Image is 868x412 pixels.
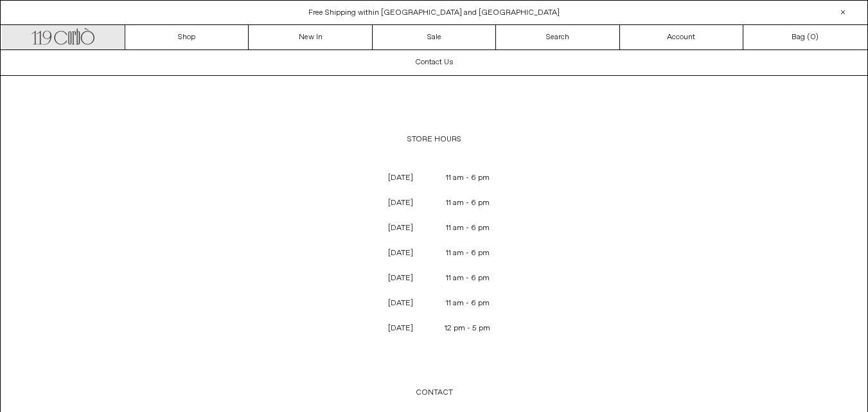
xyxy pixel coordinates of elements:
[434,266,501,291] p: 11 am - 6 pm
[367,291,434,316] p: [DATE]
[415,51,454,73] h1: Contact Us
[367,266,434,291] p: [DATE]
[620,25,743,49] a: Account
[367,191,434,215] p: [DATE]
[373,25,496,49] a: Sale
[810,31,819,43] span: )
[367,166,434,190] p: [DATE]
[434,241,501,265] p: 11 am - 6 pm
[434,191,501,215] p: 11 am - 6 pm
[222,127,647,152] p: STORE HOURS
[434,316,501,341] p: 12 pm - 5 pm
[125,25,249,49] a: Shop
[743,25,867,49] a: Bag ()
[496,25,619,49] a: Search
[308,8,560,18] a: Free Shipping within [GEOGRAPHIC_DATA] and [GEOGRAPHIC_DATA]
[222,381,647,405] p: CONTACT
[810,32,815,42] span: 0
[367,316,434,341] p: [DATE]
[367,241,434,265] p: [DATE]
[367,216,434,240] p: [DATE]
[249,25,372,49] a: New In
[434,291,501,316] p: 11 am - 6 pm
[434,166,501,190] p: 11 am - 6 pm
[434,216,501,240] p: 11 am - 6 pm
